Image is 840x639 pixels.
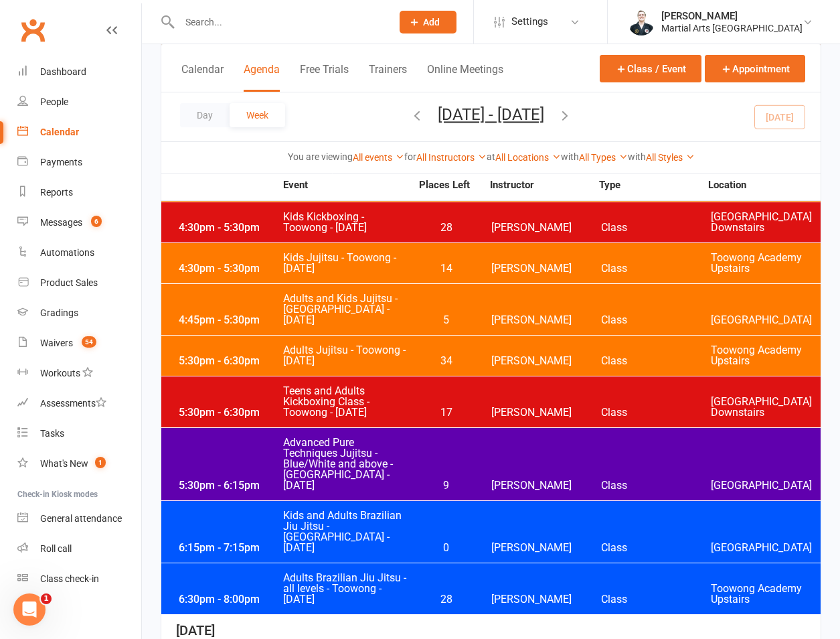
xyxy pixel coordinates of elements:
span: 1 [95,457,106,468]
span: Class [601,222,711,233]
strong: Instructor [490,180,599,190]
a: All Types [579,152,628,163]
button: Day [180,103,230,127]
button: Free Trials [300,63,349,92]
span: Kids Jujitsu - Toowong - [DATE] [282,253,411,274]
span: Adults and Kids Jujitsu - [GEOGRAPHIC_DATA] - [DATE] [282,293,411,326]
strong: for [404,151,416,162]
span: [PERSON_NAME] [491,356,601,366]
div: 4:30pm - 5:30pm [175,263,282,274]
span: Class [601,480,711,491]
div: Workouts [40,368,80,378]
button: [DATE] - [DATE] [438,105,544,124]
span: 0 [411,543,481,553]
div: 5:30pm - 6:30pm [175,356,282,366]
a: All Locations [495,152,561,163]
span: [PERSON_NAME] [491,543,601,553]
iframe: Intercom live chat [13,593,46,626]
div: Automations [40,247,94,258]
div: Martial Arts [GEOGRAPHIC_DATA] [661,22,803,34]
a: Automations [17,238,141,268]
strong: Event [282,180,410,190]
div: What's New [40,458,88,469]
div: Roll call [40,543,72,554]
div: Payments [40,157,82,167]
a: Calendar [17,117,141,147]
span: Settings [511,7,548,37]
div: 5:30pm - 6:15pm [175,480,282,491]
div: 4:30pm - 5:30pm [175,222,282,233]
span: [PERSON_NAME] [491,263,601,274]
img: thumb_image1644660699.png [628,9,655,35]
div: Waivers [40,338,73,348]
strong: Places Left [410,180,480,190]
span: Advanced Pure Techniques Jujitsu -Blue/White and above - [GEOGRAPHIC_DATA] - [DATE] [282,437,411,491]
button: Class / Event [600,55,701,82]
span: Toowong Academy Upstairs [711,345,821,366]
span: 6 [91,216,102,227]
div: 5:30pm - 6:30pm [175,407,282,418]
div: Calendar [40,127,79,137]
a: Clubworx [16,13,50,47]
span: Class [601,263,711,274]
a: General attendance kiosk mode [17,504,141,534]
span: 28 [411,222,481,233]
a: Messages 6 [17,208,141,238]
span: 1 [41,593,52,604]
span: Teens and Adults Kickboxing Class - Toowong - [DATE] [282,386,411,418]
a: Roll call [17,534,141,564]
button: Add [400,11,456,33]
a: All Styles [646,152,695,163]
span: 9 [411,480,481,491]
span: [PERSON_NAME] [491,594,601,605]
div: Gradings [40,307,78,318]
span: [GEOGRAPHIC_DATA] [711,543,821,553]
div: Messages [40,217,82,228]
a: Workouts [17,358,141,388]
a: What's New1 [17,449,141,479]
div: Tasks [40,428,64,439]
span: Class [601,594,711,605]
a: Dashboard [17,57,141,87]
span: Add [423,17,440,27]
span: [GEOGRAPHIC_DATA] [711,480,821,491]
button: Online Meetings [427,63,503,92]
div: 6:15pm - 7:15pm [175,543,282,553]
a: Assessments [17,388,141,419]
span: 54 [82,336,96,348]
strong: You are viewing [288,151,353,162]
a: Class kiosk mode [17,564,141,594]
a: Gradings [17,298,141,328]
span: 34 [411,356,481,366]
strong: at [487,151,495,162]
span: Kids and Adults Brazilian Jiu Jitsu - [GEOGRAPHIC_DATA] - [DATE] [282,510,411,553]
span: 28 [411,594,481,605]
span: Class [601,315,711,326]
div: Class check-in [40,573,99,584]
div: Reports [40,187,73,198]
strong: with [561,151,579,162]
span: 17 [411,407,481,418]
a: Tasks [17,419,141,449]
strong: Location [708,180,817,190]
span: [GEOGRAPHIC_DATA] Downstairs [711,212,821,233]
span: [PERSON_NAME] [491,222,601,233]
span: Class [601,407,711,418]
span: [PERSON_NAME] [491,407,601,418]
span: Kids Kickboxing - Toowong - [DATE] [282,212,411,233]
span: [PERSON_NAME] [491,315,601,326]
button: Trainers [369,63,407,92]
div: General attendance [40,513,122,524]
a: All events [353,152,404,163]
span: 5 [411,315,481,326]
span: Toowong Academy Upstairs [711,253,821,274]
strong: with [628,151,646,162]
div: Assessments [40,398,106,409]
a: Product Sales [17,268,141,298]
a: People [17,87,141,117]
span: 14 [411,263,481,274]
button: Week [230,103,285,127]
input: Search... [175,13,382,31]
span: Toowong Academy Upstairs [711,583,821,605]
span: [PERSON_NAME] [491,480,601,491]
